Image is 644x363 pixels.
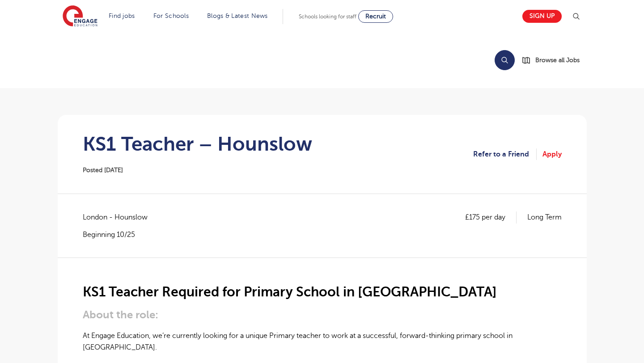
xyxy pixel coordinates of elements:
[83,308,158,321] strong: About the role:
[83,330,562,354] p: At Engage Education, we’re currently looking for a unique Primary teacher to work at a successful...
[522,10,562,23] a: Sign up
[83,230,157,240] p: Beginning 10/25
[109,13,135,19] a: Find jobs
[473,148,537,160] a: Refer to a Friend
[299,13,356,20] span: Schools looking for staff
[527,211,562,223] p: Long Term
[83,167,123,173] span: Posted [DATE]
[207,13,268,19] a: Blogs & Latest News
[365,13,386,20] span: Recruit
[495,50,515,70] button: Search
[153,13,189,19] a: For Schools
[542,148,562,160] a: Apply
[83,133,312,155] h1: KS1 Teacher – Hounslow
[358,10,393,23] a: Recruit
[63,5,97,28] img: Engage Education
[83,284,562,300] h2: KS1 Teacher Required for Primary School in [GEOGRAPHIC_DATA]
[83,211,157,223] span: London - Hounslow
[535,55,580,65] span: Browse all Jobs
[522,55,587,65] a: Browse all Jobs
[465,211,517,223] p: £175 per day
